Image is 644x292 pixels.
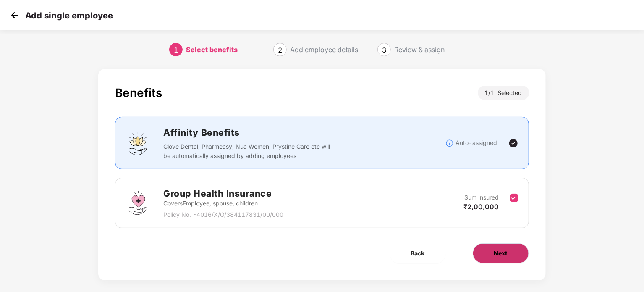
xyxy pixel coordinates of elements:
p: Add single employee [25,11,113,21]
span: 3 [382,46,386,54]
h2: Affinity Benefits [163,126,445,139]
button: Next [473,243,529,263]
span: 1 [491,89,498,96]
span: 1 [174,46,178,54]
img: svg+xml;base64,PHN2ZyB4bWxucz0iaHR0cDovL3d3dy53My5vcmcvMjAwMC9zdmciIHdpZHRoPSIzMCIgaGVpZ2h0PSIzMC... [8,9,21,21]
button: Back [390,243,446,263]
p: Policy No. - 4016/X/O/384117831/00/000 [163,210,283,219]
span: Back [411,249,425,258]
span: ₹2,00,000 [464,203,499,211]
div: Add employee details [290,43,358,56]
p: Auto-assigned [456,138,497,147]
span: 2 [278,46,282,54]
p: Clove Dental, Pharmeasy, Nua Women, Prystine Care etc will be automatically assigned by adding em... [163,142,332,160]
p: Covers Employee, spouse, children [163,199,283,208]
span: Next [494,249,508,258]
div: 1 / Selected [478,86,529,100]
p: Sum Insured [465,193,499,202]
div: Select benefits [186,43,238,56]
img: svg+xml;base64,PHN2ZyBpZD0iQWZmaW5pdHlfQmVuZWZpdHMiIGRhdGEtbmFtZT0iQWZmaW5pdHkgQmVuZWZpdHMiIHhtbG... [126,131,151,156]
img: svg+xml;base64,PHN2ZyBpZD0iR3JvdXBfSGVhbHRoX0luc3VyYW5jZSIgZGF0YS1uYW1lPSJHcm91cCBIZWFsdGggSW5zdX... [126,190,151,216]
img: svg+xml;base64,PHN2ZyBpZD0iSW5mb18tXzMyeDMyIiBkYXRhLW5hbWU9IkluZm8gLSAzMngzMiIgeG1sbnM9Imh0dHA6Ly... [445,139,454,147]
img: svg+xml;base64,PHN2ZyBpZD0iVGljay0yNHgyNCIgeG1sbnM9Imh0dHA6Ly93d3cudzMub3JnLzIwMDAvc3ZnIiB3aWR0aD... [508,138,518,148]
h2: Group Health Insurance [163,187,283,200]
div: Review & assign [394,43,445,56]
div: Benefits [115,86,162,100]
